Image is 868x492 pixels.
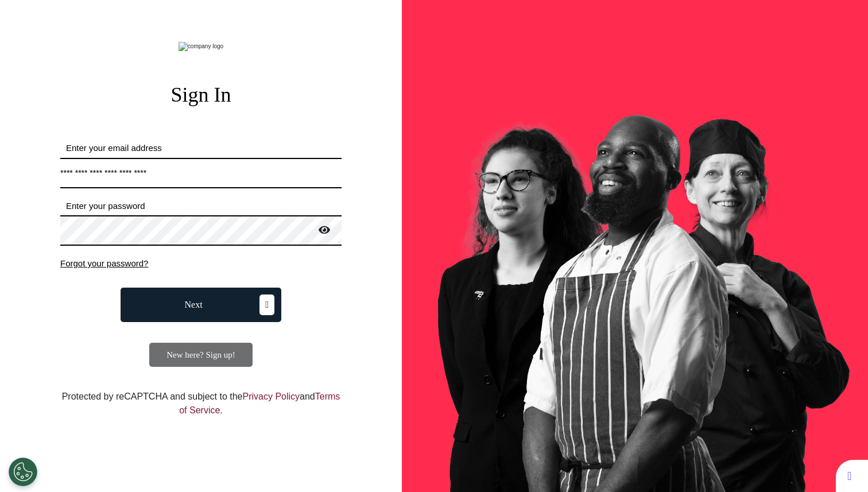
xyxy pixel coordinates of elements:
[242,392,300,401] a: Privacy Policy
[179,42,223,51] img: company logo
[9,458,37,486] button: Open Preferences
[185,300,203,309] span: Next
[60,142,342,155] label: Enter your email address
[166,350,235,359] span: New here? Sign up!
[60,83,342,107] h2: Sign In
[121,288,281,322] button: Next
[60,258,148,268] span: Forgot your password?
[60,390,342,417] div: Protected by reCAPTCHA and subject to the and .
[60,200,342,213] label: Enter your password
